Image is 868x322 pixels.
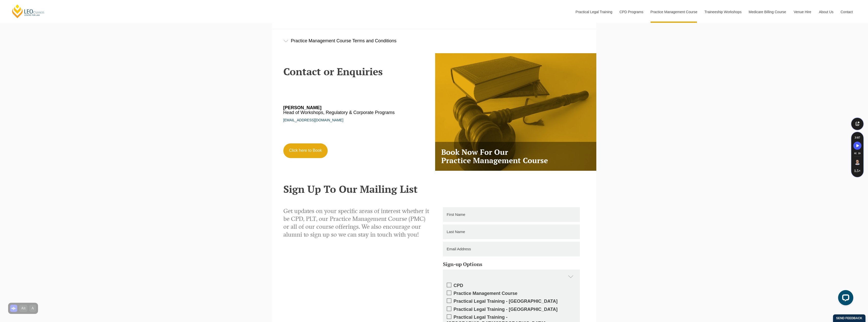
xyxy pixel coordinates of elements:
label: Practice Management Course [447,291,576,296]
h6: Head of Workshops, Regulatory & Corporate Programs [283,105,416,116]
input: Last Name [443,224,580,239]
iframe: LiveChat chat widget [834,288,855,309]
h3: Book Now For Our Practice Management Course [435,142,596,171]
h2: Sign Up To Our Mailing List [283,183,585,195]
p: Get updates on your specific areas of interest whether it be CPD, PLT, our Practice Management Co... [283,207,430,239]
a: Medicare Billing Course [745,1,790,23]
strong: [PERSON_NAME] [283,105,322,110]
label: Practical Legal Training - [GEOGRAPHIC_DATA] [447,298,576,304]
a: Practical Legal Training [572,1,616,23]
a: Click here to Book [283,143,328,158]
a: About Us [815,1,837,23]
h2: Contact or Enquiries [283,66,430,77]
div: Practice Management Course Terms and Conditions [272,29,596,53]
input: First Name [443,207,580,222]
a: Traineeship Workshops [701,1,745,23]
a: Venue Hire [790,1,815,23]
input: Email Address [443,242,580,256]
a: [PERSON_NAME] Centre for Law [11,4,45,18]
a: Practice Management Course [647,1,701,23]
label: CPD [447,283,576,289]
h5: Sign-up Options [443,261,580,267]
a: CPD Programs [616,1,647,23]
label: Practical Legal Training - [GEOGRAPHIC_DATA] [447,307,576,312]
a: Book Now For OurPractice Management Course [435,53,596,171]
a: Contact [837,1,857,23]
a: [EMAIL_ADDRESS][DOMAIN_NAME] [283,118,343,122]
